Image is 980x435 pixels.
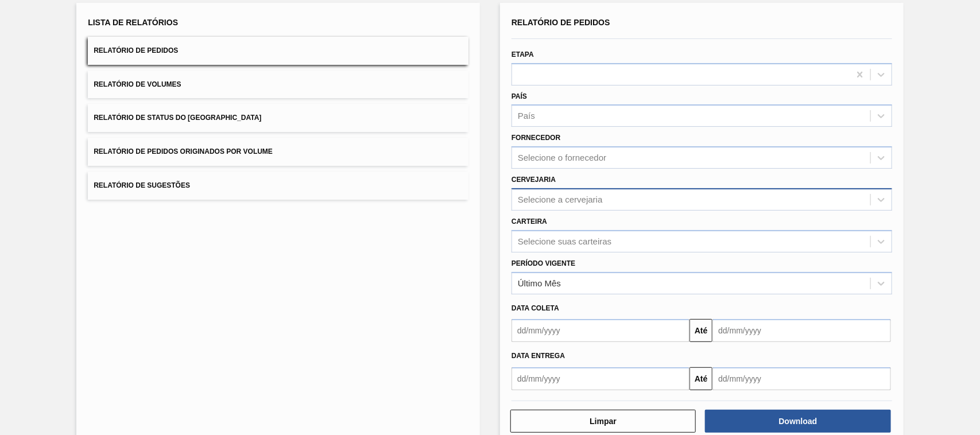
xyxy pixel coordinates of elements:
[94,147,273,156] span: Relatório de Pedidos Originados por Volume
[705,410,890,433] button: Download
[690,367,712,390] button: Até
[512,51,534,59] label: Etapa
[88,172,468,200] button: Relatório de Sugestões
[94,114,261,122] span: Relatório de Status do [GEOGRAPHIC_DATA]
[690,319,712,342] button: Até
[512,259,575,267] label: Período Vigente
[518,111,535,121] div: País
[518,153,606,163] div: Selecione o fornecedor
[94,46,178,55] span: Relatório de Pedidos
[510,410,696,433] button: Limpar
[512,18,610,27] span: Relatório de Pedidos
[512,367,690,390] input: dd/mm/yyyy
[712,367,890,390] input: dd/mm/yyyy
[88,104,468,132] button: Relatório de Status do [GEOGRAPHIC_DATA]
[512,218,547,226] label: Carteira
[94,80,181,88] span: Relatório de Volumes
[518,278,561,288] div: Último Mês
[512,319,690,342] input: dd/mm/yyyy
[88,71,468,99] button: Relatório de Volumes
[512,134,560,142] label: Fornecedor
[512,92,527,100] label: País
[512,352,565,360] span: Data Entrega
[94,181,190,189] span: Relatório de Sugestões
[518,195,603,204] div: Selecione a cervejaria
[512,304,559,312] span: Data coleta
[512,176,556,184] label: Cervejaria
[88,138,468,166] button: Relatório de Pedidos Originados por Volume
[518,236,611,246] div: Selecione suas carteiras
[88,37,468,65] button: Relatório de Pedidos
[712,319,890,342] input: dd/mm/yyyy
[88,18,178,27] span: Lista de Relatórios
